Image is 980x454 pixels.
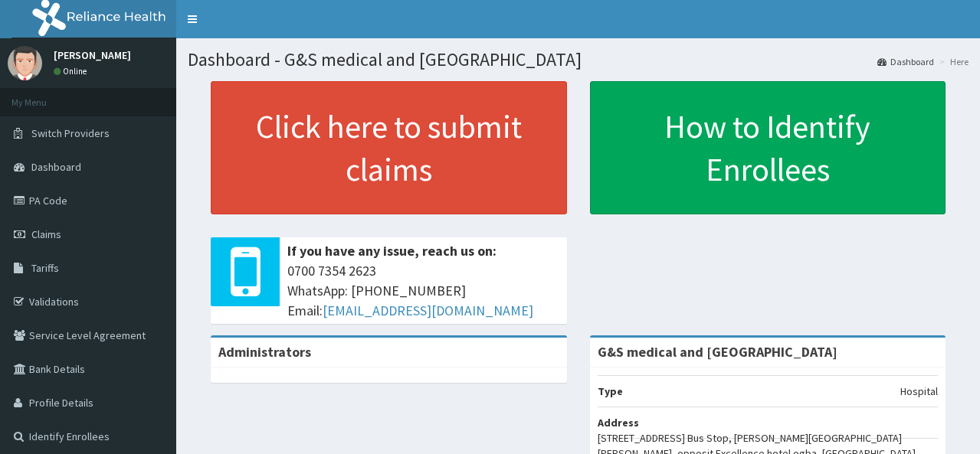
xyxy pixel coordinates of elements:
b: Type [598,384,623,398]
span: Claims [31,227,61,241]
span: 0700 7354 2623 WhatsApp: [PHONE_NUMBER] Email: [287,261,559,320]
b: Administrators [218,343,311,361]
p: Hospital [900,384,938,399]
a: Online [54,66,90,77]
img: User Image [8,46,42,80]
b: Address [598,416,639,430]
b: If you have any issue, reach us on: [287,242,497,260]
span: Switch Providers [31,126,110,140]
h1: Dashboard - G&S medical and [GEOGRAPHIC_DATA] [188,50,969,70]
a: [EMAIL_ADDRESS][DOMAIN_NAME] [323,302,533,319]
p: [PERSON_NAME] [54,50,131,60]
span: Tariffs [31,261,59,275]
a: Dashboard [877,55,934,68]
li: Here [936,55,969,68]
a: Click here to submit claims [211,81,567,214]
a: How to Identify Enrollees [590,81,946,214]
strong: G&S medical and [GEOGRAPHIC_DATA] [598,343,837,361]
span: Dashboard [31,160,81,174]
